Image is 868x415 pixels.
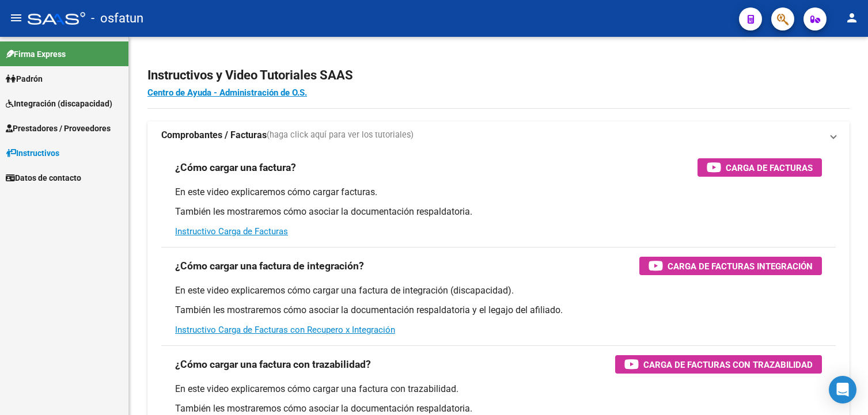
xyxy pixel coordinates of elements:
span: Prestadores / Proveedores [6,122,111,135]
button: Carga de Facturas Integración [639,257,822,275]
p: También les mostraremos cómo asociar la documentación respaldatoria y el legajo del afiliado. [175,304,822,317]
h3: ¿Cómo cargar una factura con trazabilidad? [175,356,371,372]
p: También les mostraremos cómo asociar la documentación respaldatoria. [175,402,822,415]
p: En este video explicaremos cómo cargar facturas. [175,186,822,199]
span: Instructivos [6,147,59,159]
mat-icon: menu [9,11,23,25]
span: Firma Express [6,48,66,60]
p: En este video explicaremos cómo cargar una factura con trazabilidad. [175,383,822,395]
mat-expansion-panel-header: Comprobantes / Facturas(haga click aquí para ver los tutoriales) [147,121,850,149]
a: Instructivo Carga de Facturas [175,226,288,237]
button: Carga de Facturas con Trazabilidad [615,355,822,374]
a: Centro de Ayuda - Administración de O.S. [147,87,307,98]
span: (haga click aquí para ver los tutoriales) [267,129,414,142]
span: - osfatun [91,6,143,31]
span: Carga de Facturas con Trazabilidad [643,357,813,372]
p: También les mostraremos cómo asociar la documentación respaldatoria. [175,205,822,218]
h3: ¿Cómo cargar una factura? [175,159,296,176]
span: Carga de Facturas Integración [668,259,813,273]
span: Carga de Facturas [726,161,813,175]
h3: ¿Cómo cargar una factura de integración? [175,258,364,274]
div: Open Intercom Messenger [829,376,856,403]
span: Integración (discapacidad) [6,97,112,110]
h2: Instructivos y Video Tutoriales SAAS [147,64,850,86]
mat-icon: person [845,11,859,25]
span: Datos de contacto [6,172,81,184]
p: En este video explicaremos cómo cargar una factura de integración (discapacidad). [175,284,822,297]
span: Padrón [6,73,43,85]
button: Carga de Facturas [698,158,822,177]
a: Instructivo Carga de Facturas con Recupero x Integración [175,325,395,335]
strong: Comprobantes / Facturas [161,129,267,142]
